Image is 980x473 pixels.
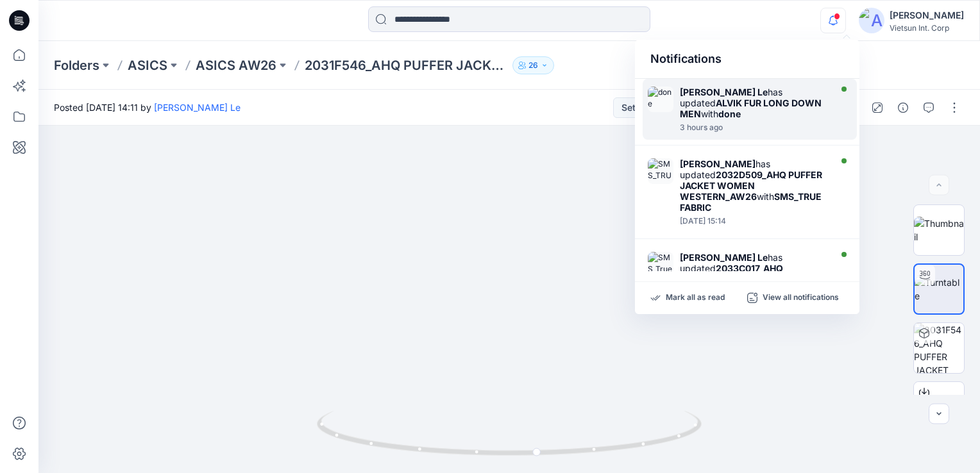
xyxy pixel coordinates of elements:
[648,158,673,184] img: SMS_TRUE FABRIC
[680,191,822,213] strong: SMS_TRUE FABRIC
[154,102,241,113] a: [PERSON_NAME] Le
[890,8,964,23] div: [PERSON_NAME]
[890,23,964,33] div: Vietsun Int. Corp
[680,169,822,202] strong: 2032D509_AHQ PUFFER JACKET WOMEN WESTERN_AW26
[54,56,99,74] a: Folders
[680,123,827,132] div: Wednesday, September 24, 2025 10:15
[763,292,839,304] p: View all notifications
[648,252,673,278] img: SMS_True fabric
[680,252,768,263] strong: [PERSON_NAME] Le
[680,87,827,119] div: has updated with
[512,56,554,74] button: 26
[528,58,538,72] p: 26
[915,276,963,303] img: Turntable
[680,252,827,317] div: has updated with
[680,263,815,306] strong: 2033C017_AHQ HERITAGE DOUBLE WEAVE 7IN SHORT UNISEX WESTERN_AW26
[914,323,964,373] img: 2031F546_AHQ PUFFER JACKET MEN WESTERN_AW26_SMS 001
[666,292,725,304] p: Mark all as read
[914,217,964,244] img: Thumbnail
[680,158,756,169] strong: [PERSON_NAME]
[893,97,913,118] button: Details
[54,101,241,114] span: Posted [DATE] 14:11 by
[128,56,167,74] a: ASICS
[680,158,827,213] div: has updated with
[196,56,276,74] a: ASICS AW26
[680,87,768,97] strong: [PERSON_NAME] Le
[648,87,673,112] img: done
[680,217,827,226] div: Thursday, September 11, 2025 15:14
[305,56,507,74] p: 2031F546_AHQ PUFFER JACKET MEN WESTERN _AW26
[635,40,859,79] div: Notifications
[718,108,741,119] strong: done
[680,97,822,119] strong: ALVIK FUR LONG DOWN MEN
[859,8,884,33] img: avatar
